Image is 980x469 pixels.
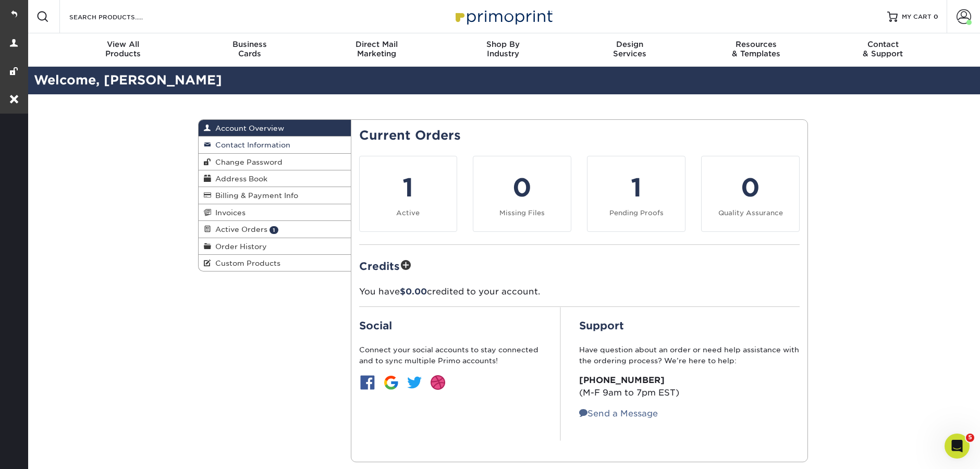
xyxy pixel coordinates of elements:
span: Contact Information [211,141,290,149]
h2: Support [579,319,800,332]
h2: Current Orders [359,128,800,143]
small: Missing Files [499,209,545,217]
p: Have question about an order or need help assistance with the ordering process? We’re here to help: [579,344,800,366]
div: 0 [480,169,565,206]
a: DesignServices [566,33,693,67]
img: btn-twitter.jpg [406,374,423,391]
span: Contact [819,40,946,49]
a: 0 Missing Files [473,156,571,232]
div: 0 [708,169,793,206]
span: Account Overview [211,124,284,132]
small: Quality Assurance [718,209,783,217]
div: 1 [594,169,679,206]
span: Change Password [211,158,283,166]
a: Custom Products [199,255,351,271]
span: Active Orders [211,225,267,233]
a: View AllProducts [60,33,187,67]
a: Resources& Templates [693,33,819,67]
img: btn-dribbble.jpg [430,374,446,391]
a: Active Orders 1 [199,221,351,238]
div: Marketing [313,40,440,58]
span: MY CART [902,13,932,21]
a: Address Book [199,170,351,187]
a: 0 Quality Assurance [701,156,800,232]
div: & Support [819,40,946,58]
p: You have credited to your account. [359,286,800,298]
img: btn-facebook.jpg [359,374,376,391]
a: BusinessCards [187,33,313,67]
img: Primoprint [451,5,555,28]
a: Invoices [199,204,351,221]
strong: [PHONE_NUMBER] [579,375,665,385]
h2: Credits [359,257,800,274]
iframe: Google Customer Reviews [3,437,89,465]
div: Products [60,40,187,58]
a: Shop ByIndustry [440,33,567,67]
small: Active [396,209,420,217]
img: btn-google.jpg [383,374,399,391]
span: Direct Mail [313,40,440,49]
a: Direct MailMarketing [313,33,440,67]
p: (M-F 9am to 7pm EST) [579,374,800,399]
a: Account Overview [199,120,351,137]
span: $0.00 [400,287,427,297]
div: 1 [366,169,451,206]
a: Send a Message [579,409,658,418]
div: Services [566,40,693,58]
a: 1 Active [359,156,458,232]
span: View All [60,40,187,49]
a: Contact& Support [819,33,946,67]
span: Resources [693,40,819,49]
span: Address Book [211,175,267,183]
iframe: Intercom live chat [945,434,970,459]
input: SEARCH PRODUCTS..... [68,10,170,23]
h2: Social [359,319,542,332]
span: Invoices [211,208,246,217]
span: 1 [269,226,278,234]
a: 1 Pending Proofs [587,156,685,232]
div: & Templates [693,40,819,58]
a: Billing & Payment Info [199,187,351,204]
p: Connect your social accounts to stay connected and to sync multiple Primo accounts! [359,344,542,366]
a: Change Password [199,154,351,170]
span: Custom Products [211,259,280,267]
div: Industry [440,40,567,58]
span: Billing & Payment Info [211,191,298,200]
span: 5 [966,434,974,442]
a: Contact Information [199,137,351,153]
a: Order History [199,238,351,255]
span: Order History [211,242,267,251]
span: Shop By [440,40,567,49]
span: 0 [934,13,938,20]
span: Design [566,40,693,49]
h2: Welcome, [PERSON_NAME] [26,71,980,90]
small: Pending Proofs [609,209,664,217]
span: Business [187,40,313,49]
div: Cards [187,40,313,58]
